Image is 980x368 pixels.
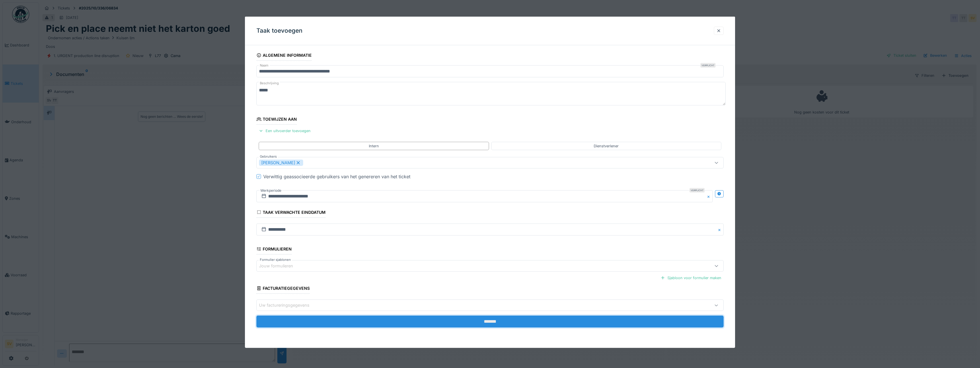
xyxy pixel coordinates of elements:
[259,302,317,308] div: Uw factureringsgegevens
[658,274,724,282] div: Sjabloon voor formulier maken
[369,143,379,148] div: Intern
[717,224,724,236] button: Close
[263,173,410,180] div: Verwittig geassocieerde gebruikers van het genereren van het ticket
[256,27,303,34] h3: Taak toevoegen
[259,160,303,166] div: [PERSON_NAME]
[259,80,280,87] label: Beschrijving
[256,245,292,255] div: Formulieren
[259,263,301,269] div: Jouw formulieren
[256,51,312,61] div: Algemene informatie
[256,115,297,125] div: Toewijzen aan
[256,127,313,135] div: Een uitvoerder toevoegen
[259,154,278,159] label: Gebruikers
[256,284,310,294] div: Facturatiegegevens
[259,257,292,262] label: Formulier sjablonen
[700,63,716,68] div: Verplicht
[259,63,270,68] label: Naam
[256,208,326,218] div: Taak verwachte einddatum
[706,190,713,202] button: Close
[689,188,705,193] div: Verplicht
[594,143,619,148] div: Dienstverlener
[260,187,282,194] label: Werkperiode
